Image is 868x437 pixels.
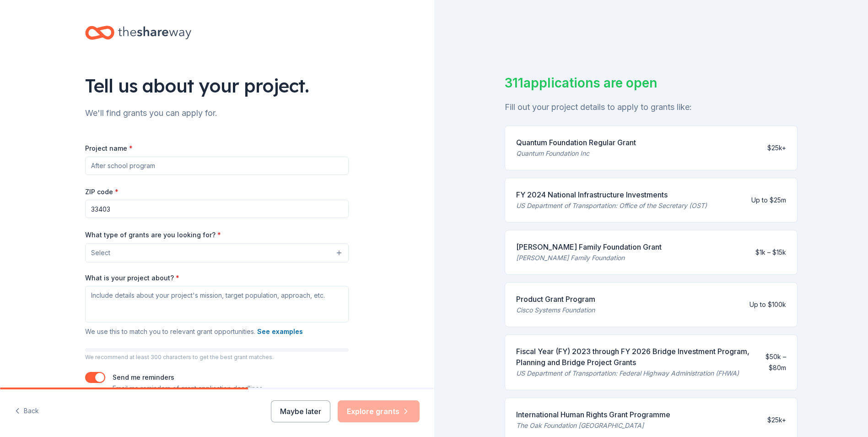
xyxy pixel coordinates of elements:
[516,420,670,431] div: The Oak Foundation [GEOGRAPHIC_DATA]
[767,142,786,153] div: $25k+
[516,346,752,368] div: Fiscal Year (FY) 2023 through FY 2026 Bridge Investment Program, Planning and Bridge Project Grants
[755,247,786,258] div: $1k – $15k
[85,243,349,262] button: Select
[85,144,133,153] label: Project name
[85,328,303,335] span: We use this to match you to relevant grant opportunities.
[113,383,263,394] p: Email me reminders of grant application deadlines
[516,241,662,252] div: [PERSON_NAME] Family Foundation Grant
[15,402,39,421] button: Back
[85,354,349,361] p: We recommend at least 300 characters to get the best grant matches.
[85,230,221,240] label: What type of grants are you looking for?
[113,373,174,381] label: Send me reminders
[760,351,786,373] div: $50k – $80m
[505,73,798,93] div: 311 applications are open
[749,299,786,310] div: Up to $100k
[516,200,707,211] div: US Department of Transportation: Office of the Secretary (OST)
[85,157,349,175] input: After school program
[85,200,349,218] input: 12345 (U.S. only)
[516,148,636,159] div: Quantum Foundation Inc
[85,187,119,197] label: ZIP code
[516,368,752,379] div: US Department of Transportation: Federal Highway Administration (FHWA)
[516,305,595,316] div: Cisco Systems Foundation
[767,415,786,426] div: $25k+
[516,137,636,148] div: Quantum Foundation Regular Grant
[505,100,798,115] div: Fill out your project details to apply to grants like:
[751,195,786,206] div: Up to $25m
[516,409,670,420] div: International Human Rights Grant Programme
[257,326,303,337] button: See examples
[516,189,707,200] div: FY 2024 National Infrastructure Investments
[91,247,110,258] span: Select
[271,400,330,422] button: Maybe later
[85,73,349,98] div: Tell us about your project.
[85,273,179,283] label: What is your project about?
[85,106,349,120] div: We'll find grants you can apply for.
[516,252,662,263] div: [PERSON_NAME] Family Foundation
[516,294,595,305] div: Product Grant Program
